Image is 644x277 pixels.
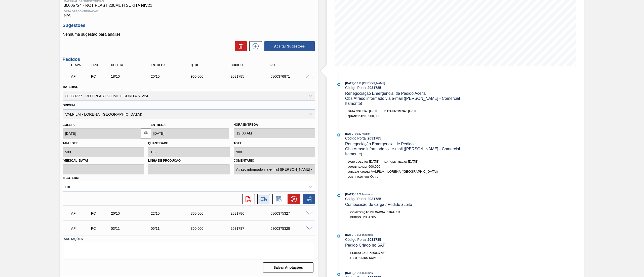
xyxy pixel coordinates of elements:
input: dd/mm/yyyy [63,128,141,138]
span: Composição de Carga : [350,211,386,214]
strong: 2031785 [368,86,381,90]
span: 1844653 [387,210,400,214]
span: : [PERSON_NAME] [361,82,385,85]
span: 2031785 [363,215,376,219]
img: atual [337,194,340,197]
span: Obs: Atraso informado via e-mail ([PERSON_NAME] - Comercial Itamonte) [345,147,461,156]
p: AF [71,74,90,78]
div: Pedido de Compra [90,211,111,215]
div: Aguardando Faturamento [70,71,92,82]
div: Qtde [189,63,235,67]
img: atual [337,273,340,276]
span: : Valfilm [361,132,370,135]
span: [DATE] [345,193,354,196]
div: Nova sugestão [247,41,262,51]
img: atual [337,235,340,238]
div: 2031785 [229,74,275,78]
span: [DATE] [369,109,379,113]
span: [DATE] [345,132,354,135]
div: Coleta [110,63,155,67]
span: [DATE] [345,233,354,236]
div: 900,000 [189,74,235,78]
div: Código Portal: [345,238,465,242]
div: 5800376871 [269,74,315,78]
label: Coleta [63,123,75,127]
label: Incoterm [63,176,79,180]
span: Data entrega: [384,160,407,163]
div: Código [229,63,275,67]
div: Aguardando Faturamento [70,208,92,219]
div: Aguardando Faturamento [70,223,92,234]
label: Entrega [151,123,166,127]
span: Data Descontinuação [64,10,314,13]
span: - 15:08 [354,272,361,274]
input: dd/mm/yyyy [151,128,229,138]
div: N/A [63,8,315,18]
div: Código Portal: [345,197,465,201]
label: Tam lote [63,142,78,145]
div: Cancelar pedido [285,194,300,204]
div: 2031787 [229,226,275,230]
div: 20/10/2025 [110,211,155,215]
span: Data coleta: [348,110,368,113]
span: Data coleta: [348,160,368,163]
div: 03/11/2025 [110,226,155,230]
span: Pedido SAP: [350,251,369,254]
strong: 2031785 [368,136,381,140]
div: Pedido de Compra [90,74,111,78]
span: Origem Atual: [348,170,370,173]
div: Etapa [70,63,92,67]
span: [DATE] [408,109,418,113]
span: 30005724 - ROT PLAST 200ML H SUKITA NIV21 [64,3,314,8]
p: AF [71,211,90,215]
span: : Insumos [361,193,373,196]
span: [DATE] [345,82,354,85]
div: 20/10/2025 [149,74,195,78]
span: Pedido Criado no SAP [345,243,385,247]
div: 05/11/2025 [149,226,195,230]
span: 10 [377,256,380,260]
span: Obs: Atraso informado via e-mail ([PERSON_NAME] - Comercial Itamonte) [345,96,461,106]
div: 22/10/2025 [149,211,195,215]
div: Aceitar Sugestões [262,41,315,52]
div: Entrega [149,63,195,67]
span: - 15:08 [354,193,361,196]
span: : Insumos [361,271,373,274]
span: Quantidade : [348,115,367,118]
strong: 2031785 [368,238,381,242]
div: 800,000 [189,226,235,230]
span: Pedido : [350,216,362,219]
span: [DATE] [369,160,379,163]
div: Código Portal: [345,136,465,140]
label: Total [234,142,244,145]
div: CIF [65,184,71,189]
span: Data entrega: [384,110,407,113]
div: 5800375327 [269,211,315,215]
div: Código Portal: [345,86,465,90]
span: - 09:52 [354,132,361,135]
div: PO [269,63,315,67]
h3: Sugestões [63,23,315,28]
div: Tipo [90,63,111,67]
div: Salvar Pedido [300,194,315,204]
span: - 17:19 [354,82,361,85]
label: Comentário [234,157,315,164]
label: Linha de Produção [148,157,230,164]
span: Outro [370,175,378,178]
strong: 2031785 [368,197,381,201]
img: atual [337,133,340,136]
span: 900,000 [369,114,380,118]
button: locked [141,128,151,138]
img: atual [337,83,340,86]
label: Material [63,85,78,89]
div: 800,000 [189,211,235,215]
span: Item pedido SAP: [350,256,376,259]
span: Justificativa: [348,175,369,178]
button: Aceitar Sugestões [264,41,315,51]
button: Salvar Anotações [263,262,313,272]
span: Renegociação Emergencial de Pedido [345,142,414,146]
span: Composicão de carga / Pedido aceito [345,202,412,207]
span: VALFILM - LORENA ([GEOGRAPHIC_DATA]) [371,170,438,173]
span: - 15:08 [354,234,361,236]
label: Hora Entrega [234,121,315,128]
